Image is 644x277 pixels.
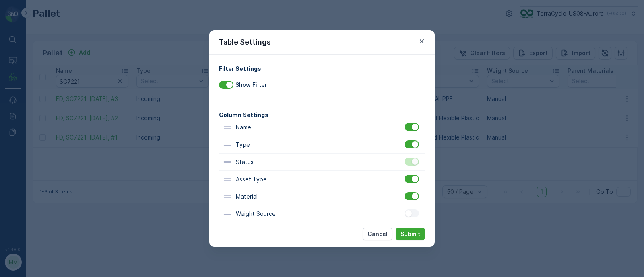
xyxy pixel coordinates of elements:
[219,188,425,205] div: Material
[400,230,420,238] p: Submit
[219,119,425,136] div: Name
[219,171,425,188] div: Asset Type
[396,228,425,240] button: Submit
[219,64,425,73] h4: Filter Settings
[236,158,254,166] p: Status
[219,111,425,119] h4: Column Settings
[236,193,258,201] p: Material
[363,228,392,240] button: Cancel
[236,141,250,149] p: Type
[219,205,425,223] div: Weight Source
[219,37,271,48] p: Table Settings
[219,136,425,154] div: Type
[219,154,425,171] div: Status
[236,175,267,183] p: Asset Type
[235,81,267,89] p: Show Filter
[236,210,276,218] p: Weight Source
[367,230,388,238] p: Cancel
[236,123,251,131] p: Name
